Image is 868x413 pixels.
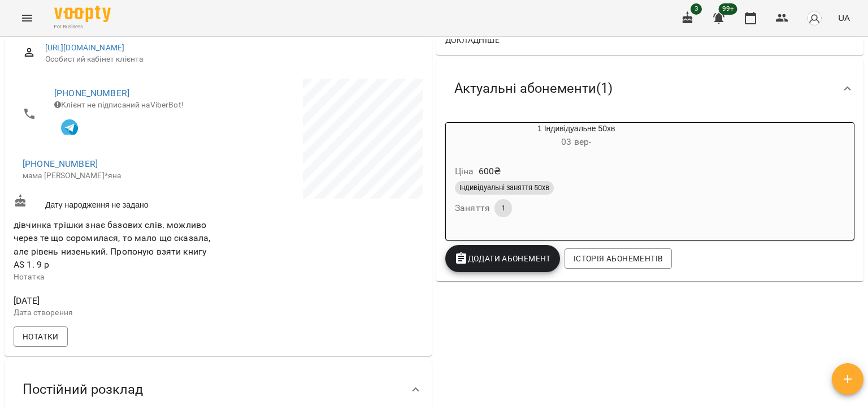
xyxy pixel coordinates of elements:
[494,203,512,213] span: 1
[441,30,504,50] button: Докладніше
[54,6,111,22] img: Voopty Logo
[61,119,78,136] img: Telegram
[23,170,207,182] p: мама [PERSON_NAME]*яна
[54,100,184,109] span: Клієнт не підписаний на ViberBot!
[838,12,850,24] span: UA
[436,59,863,118] div: Актуальні абонементи(1)
[45,43,125,52] a: [URL][DOMAIN_NAME]
[23,158,98,169] a: [PHONE_NUMBER]
[446,123,707,150] div: 1 Індивідуальне 50хв
[14,326,68,347] button: Нотатки
[23,330,59,343] span: Нотатки
[806,10,822,26] img: avatar_s.png
[14,294,216,308] span: [DATE]
[565,248,672,269] button: Історія абонементів
[455,164,474,179] h6: Ціна
[14,272,216,283] p: Нотатка
[454,80,613,97] span: Актуальні абонементи ( 1 )
[45,54,414,65] span: Особистий кабінет клієнта
[691,3,702,15] span: 3
[455,200,490,216] h6: Заняття
[14,307,216,319] p: Дата створення
[11,192,218,213] div: Дату народження не задано
[14,220,210,270] span: дівчинка трішки знає базових слів. можливо через те що соромилася, то мало що сказала, але рівень...
[14,5,41,32] button: Menu
[23,381,143,398] span: Постійний розклад
[54,111,85,141] button: Клієнт підписаний на VooptyBot
[834,7,854,28] button: UA
[54,88,129,98] a: [PHONE_NUMBER]
[455,183,554,193] span: Індивідуальні заняття 50хв
[454,252,551,265] span: Додати Абонемент
[446,123,707,231] button: 1 Індивідуальне 50хв03 вер- Ціна600₴Індивідуальні заняття 50хвЗаняття1
[561,136,591,147] span: 03 вер -
[445,245,560,272] button: Додати Абонемент
[54,23,111,31] span: For Business
[479,165,501,178] p: 600 ₴
[445,33,500,47] span: Докладніше
[719,3,737,15] span: 99+
[574,252,663,265] span: Історія абонементів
